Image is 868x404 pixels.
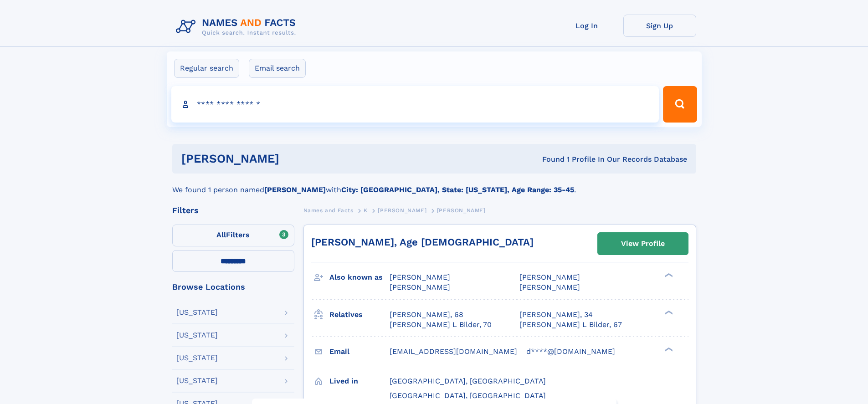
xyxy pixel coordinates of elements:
[390,310,463,320] a: [PERSON_NAME], 68
[390,391,546,400] span: [GEOGRAPHIC_DATA], [GEOGRAPHIC_DATA]
[390,347,517,356] span: [EMAIL_ADDRESS][DOMAIN_NAME]
[378,205,426,216] a: [PERSON_NAME]
[364,207,368,214] span: K
[378,207,426,214] span: [PERSON_NAME]
[663,272,673,278] div: ❯
[311,236,534,248] a: [PERSON_NAME], Age [DEMOGRAPHIC_DATA]
[329,373,390,389] h3: Lived in
[264,185,326,194] b: [PERSON_NAME]
[329,270,390,285] h3: Also known as
[176,332,218,339] div: [US_STATE]
[181,153,411,164] h1: [PERSON_NAME]
[176,309,218,316] div: [US_STATE]
[172,206,294,215] div: Filters
[519,283,580,291] span: [PERSON_NAME]
[172,15,303,39] img: Logo Names and Facts
[216,230,226,239] span: All
[249,59,306,78] label: Email search
[390,377,546,385] span: [GEOGRAPHIC_DATA], [GEOGRAPHIC_DATA]
[519,273,580,281] span: [PERSON_NAME]
[437,207,486,214] span: [PERSON_NAME]
[174,59,239,78] label: Regular search
[519,320,622,330] a: [PERSON_NAME] L Bilder, 67
[621,233,665,254] div: View Profile
[303,205,354,216] a: Names and Facts
[390,273,450,281] span: [PERSON_NAME]
[411,154,687,164] div: Found 1 Profile In Our Records Database
[172,283,294,291] div: Browse Locations
[364,205,368,216] a: K
[663,86,697,123] button: Search Button
[390,283,450,291] span: [PERSON_NAME]
[329,307,390,322] h3: Relatives
[663,346,673,352] div: ❯
[172,174,696,195] div: We found 1 person named with .
[171,86,659,123] input: search input
[176,377,218,384] div: [US_STATE]
[519,310,593,320] a: [PERSON_NAME], 34
[341,185,574,194] b: City: [GEOGRAPHIC_DATA], State: [US_STATE], Age Range: 35-45
[663,309,673,315] div: ❯
[172,225,294,246] label: Filters
[390,320,492,330] a: [PERSON_NAME] L Bilder, 70
[623,15,696,37] a: Sign Up
[550,15,623,37] a: Log In
[329,344,390,359] h3: Email
[598,233,688,255] a: View Profile
[176,354,218,362] div: [US_STATE]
